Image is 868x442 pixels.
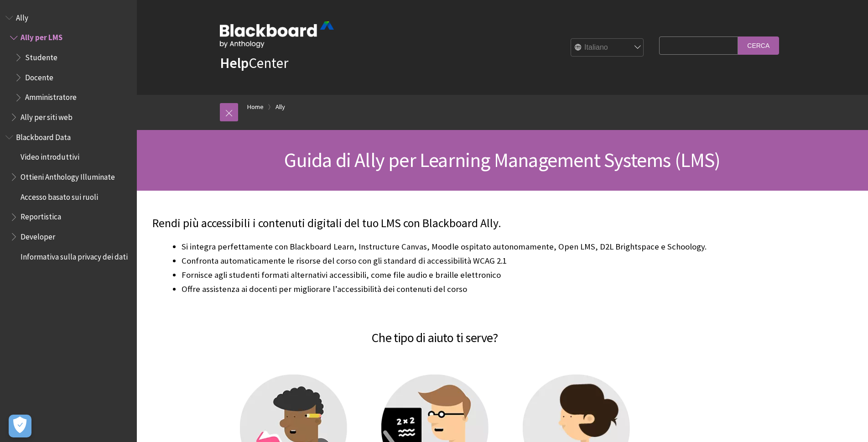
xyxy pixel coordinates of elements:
button: Apri preferenze [9,415,31,437]
li: Confronta automaticamente le risorse del corso con gli standard di accessibilità WCAG 2.1 [182,255,718,267]
li: Si integra perfettamente con Blackboard Learn, Instructure Canvas, Moodle ospitato autonomamente,... [182,240,718,253]
span: Ally per siti web [21,109,73,122]
li: Offre assistenza ai docenti per migliorare l’accessibilità dei contenuti del corso [182,283,718,308]
span: Ally [16,10,28,22]
select: Site Language Selector [571,39,644,57]
h2: Che tipo di aiuto ti serve? [152,317,718,347]
strong: Help [220,54,249,72]
span: Accesso basato sui ruoli [21,189,98,202]
p: Rendi più accessibili i contenuti digitali del tuo LMS con Blackboard Ally. [152,215,718,232]
input: Cerca [738,36,779,54]
span: Studente [25,50,57,62]
a: HelpCenter [220,54,288,72]
nav: Book outline for Anthology Ally Help [5,10,131,125]
nav: Book outline for Anthology Illuminate [5,130,131,265]
span: Developer [21,229,55,241]
li: Fornisce agli studenti formati alternativi accessibili, come file audio e braille elettronico [182,269,718,281]
span: Informativa sulla privacy dei dati [21,249,128,261]
span: Ottieni Anthology Illuminate [21,169,115,182]
span: Blackboard Data [16,130,71,142]
span: Video introduttivi [21,150,79,162]
img: Blackboard by Anthology [220,21,334,48]
span: Guida di Ally per Learning Management Systems (LMS) [284,147,720,172]
span: Docente [25,70,53,82]
span: Reportistica [21,209,61,222]
span: Amministratore [25,90,77,102]
a: Ally [275,101,285,113]
a: Home [247,101,264,113]
span: Ally per LMS [21,30,62,42]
